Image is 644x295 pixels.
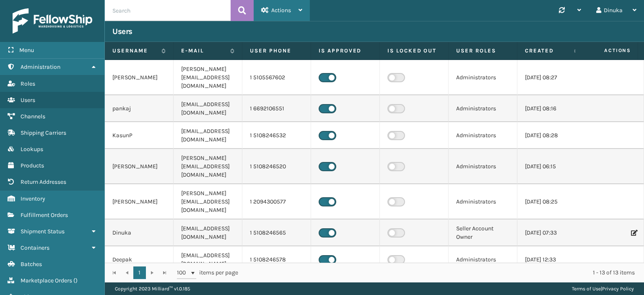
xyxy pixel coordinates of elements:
[319,47,372,55] label: Is Approved
[21,261,42,268] span: Batches
[242,95,311,122] td: 1 6692106551
[174,95,242,122] td: [EMAIL_ADDRESS][DOMAIN_NAME]
[250,47,303,55] label: User phone
[517,184,586,219] td: [DATE] 08:25
[517,149,586,184] td: [DATE] 06:15
[105,219,174,246] td: Dinuka
[105,95,174,122] td: pankaj
[105,149,174,184] td: [PERSON_NAME]
[242,60,311,95] td: 1 5105567602
[115,282,190,295] p: Copyright 2023 Milliard™ v 1.0.185
[449,60,517,95] td: Administrators
[250,269,635,277] div: 1 - 13 of 13 items
[174,122,242,149] td: [EMAIL_ADDRESS][DOMAIN_NAME]
[174,149,242,184] td: [PERSON_NAME][EMAIL_ADDRESS][DOMAIN_NAME]
[602,286,634,292] a: Privacy Policy
[517,95,586,122] td: [DATE] 08:16
[21,146,43,153] span: Lookups
[449,219,517,246] td: Seller Account Owner
[177,269,190,277] span: 100
[387,47,441,55] label: Is Locked Out
[525,47,570,55] label: Created
[517,122,586,149] td: [DATE] 08:28
[517,246,586,273] td: [DATE] 12:33
[112,47,157,55] label: Username
[21,80,35,87] span: Roles
[21,113,45,120] span: Channels
[242,149,311,184] td: 1 5108246520
[105,122,174,149] td: KasunP
[133,266,146,279] a: 1
[105,184,174,219] td: [PERSON_NAME]
[73,277,78,284] span: ( )
[572,282,634,295] div: |
[456,47,509,55] label: User Roles
[449,246,517,273] td: Administrators
[242,219,311,246] td: 1 5108246565
[174,219,242,246] td: [EMAIL_ADDRESS][DOMAIN_NAME]
[112,26,132,37] h3: Users
[177,266,238,279] span: items per page
[21,244,49,251] span: Containers
[449,184,517,219] td: Administrators
[572,286,601,292] a: Terms of Use
[105,60,174,95] td: [PERSON_NAME]
[21,129,66,136] span: Shipping Carriers
[21,228,65,235] span: Shipment Status
[21,162,44,169] span: Products
[21,63,60,70] span: Administration
[631,230,636,236] i: Edit
[13,8,92,34] img: logo
[517,219,586,246] td: [DATE] 07:33
[517,60,586,95] td: [DATE] 08:27
[174,60,242,95] td: [PERSON_NAME][EMAIL_ADDRESS][DOMAIN_NAME]
[174,246,242,273] td: [EMAIL_ADDRESS][DOMAIN_NAME]
[21,97,35,104] span: Users
[19,47,34,54] span: Menu
[105,246,174,273] td: Deepak
[449,95,517,122] td: Administrators
[578,44,636,57] span: Actions
[242,184,311,219] td: 1 2094300577
[21,195,45,202] span: Inventory
[174,184,242,219] td: [PERSON_NAME][EMAIL_ADDRESS][DOMAIN_NAME]
[271,7,291,14] span: Actions
[21,178,66,185] span: Return Addresses
[181,47,226,55] label: E-mail
[449,122,517,149] td: Administrators
[242,122,311,149] td: 1 5108246532
[21,211,68,219] span: Fulfillment Orders
[242,246,311,273] td: 1 5108246578
[21,277,72,284] span: Marketplace Orders
[449,149,517,184] td: Administrators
